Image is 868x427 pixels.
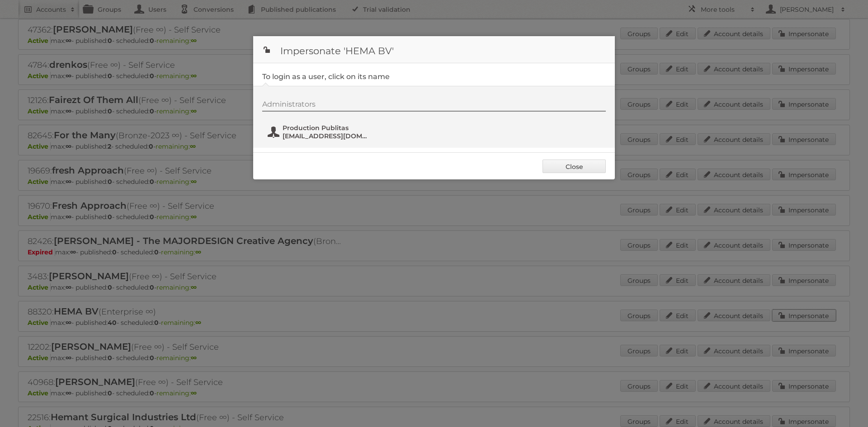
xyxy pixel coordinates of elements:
[542,160,606,173] a: Close
[262,100,606,112] div: Administrators
[267,123,373,141] button: Production Publitas [EMAIL_ADDRESS][DOMAIN_NAME]
[253,36,615,63] h1: Impersonate 'HEMA BV'
[283,124,370,132] span: Production Publitas
[262,72,390,81] legend: To login as a user, click on its name
[283,132,370,140] span: [EMAIL_ADDRESS][DOMAIN_NAME]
